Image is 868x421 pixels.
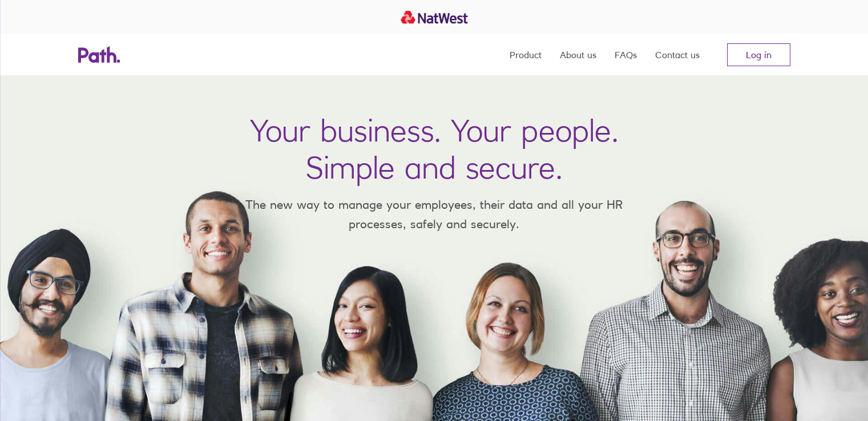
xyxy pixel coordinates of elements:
[510,34,542,75] a: Product
[560,34,596,75] a: About us
[615,34,637,75] a: FAQs
[655,34,700,75] a: Contact us
[250,112,619,186] h1: Your business. Your people. Simple and secure.
[727,43,790,66] a: Log in
[229,195,640,233] p: The new way to manage your employees, their data and all your HR processes, safely and securely.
